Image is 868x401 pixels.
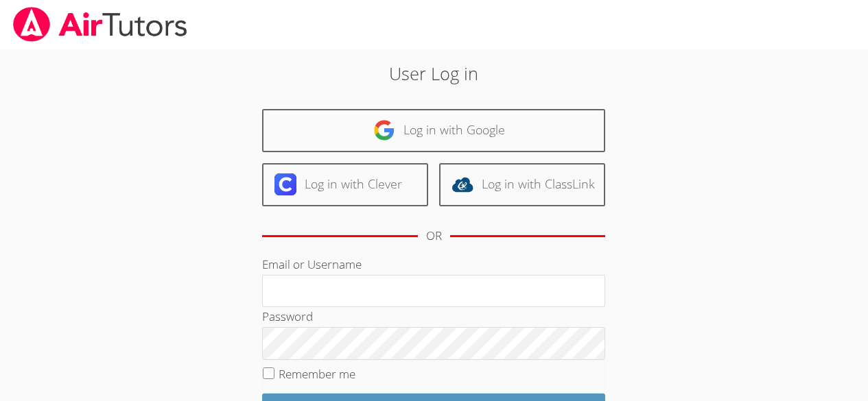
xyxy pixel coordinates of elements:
[279,366,355,382] label: Remember me
[451,173,473,195] img: classlink-logo-d6bb404cc1216ec64c9a2012d9dc4662098be43eaf13dc465df04b49fa7ab582.svg
[12,7,189,42] img: airtutors_banner-c4298cdbf04f3fff15de1276eac7730deb9818008684d7c2e4769d2f7ddbe033.png
[262,308,313,324] label: Password
[373,119,395,141] img: google-logo-50288ca7cdecda66e5e0955fdab243c47b7ad437acaf1139b6f446037453330a.svg
[262,163,428,206] a: Log in with Clever
[439,163,605,206] a: Log in with ClassLink
[274,173,296,195] img: clever-logo-6eab21bc6e7a338710f1a6ff85c0baf02591cd810cc4098c63d3a4b26e2feb20.svg
[200,60,668,86] h2: User Log in
[426,226,442,246] div: OR
[262,256,362,272] label: Email or Username
[262,109,605,152] a: Log in with Google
